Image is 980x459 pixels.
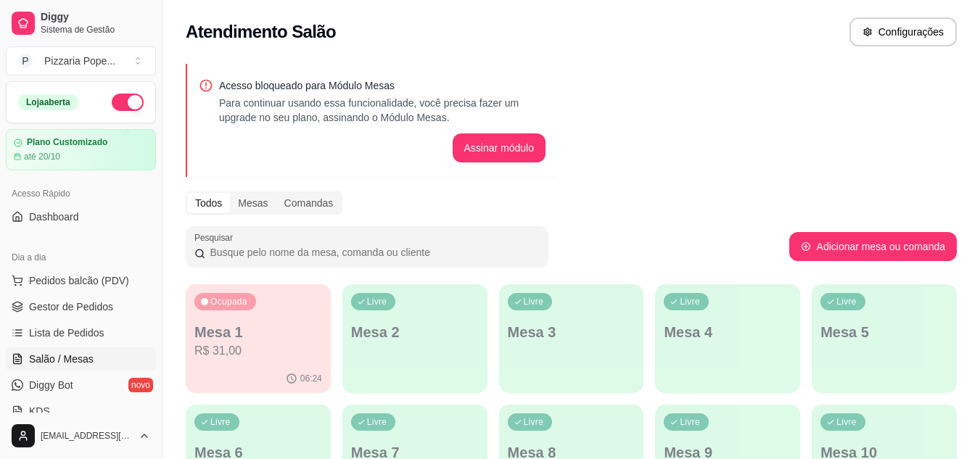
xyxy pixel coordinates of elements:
span: KDS [29,404,50,418]
button: LivreMesa 2 [342,284,487,393]
p: Livre [210,416,231,428]
span: Sistema de Gestão [41,24,150,36]
article: até 20/10 [24,151,60,162]
span: Dashboard [29,210,79,224]
span: P [18,54,33,68]
div: Acesso Rápido [6,182,156,205]
div: Pizzaria Pope ... [44,54,115,68]
div: Mesas [230,193,276,213]
div: Comandas [276,193,342,213]
p: Mesa 5 [820,322,948,342]
a: Salão / Mesas [6,347,156,371]
p: Livre [680,296,700,307]
p: Livre [524,296,544,307]
div: Dia a dia [6,246,156,269]
span: Diggy Bot [29,378,73,392]
p: R$ 31,00 [194,342,322,360]
p: Livre [367,296,387,307]
button: Alterar Status [112,94,144,111]
p: Livre [836,416,857,428]
a: Lista de Pedidos [6,321,156,344]
p: Livre [367,416,387,428]
button: LivreMesa 3 [499,284,644,393]
h2: Atendimento Salão [186,20,336,44]
p: Livre [680,416,700,428]
article: Plano Customizado [27,137,107,148]
button: LivreMesa 4 [655,284,800,393]
button: [EMAIL_ADDRESS][DOMAIN_NAME] [6,418,156,453]
a: Gestor de Pedidos [6,295,156,318]
p: Ocupada [210,296,247,307]
button: LivreMesa 5 [812,284,957,393]
p: Livre [524,416,544,428]
button: Select a team [6,46,156,75]
p: Mesa 1 [194,322,322,342]
button: Configurações [849,17,957,46]
span: Gestor de Pedidos [29,299,113,314]
p: Mesa 2 [351,322,479,342]
button: Adicionar mesa ou comanda [789,232,957,261]
a: DiggySistema de Gestão [6,6,156,41]
p: Acesso bloqueado para Módulo Mesas [219,78,545,93]
p: Mesa 3 [508,322,635,342]
button: OcupadaMesa 1R$ 31,0006:24 [186,284,331,393]
span: [EMAIL_ADDRESS][DOMAIN_NAME] [41,430,133,442]
button: Pedidos balcão (PDV) [6,269,156,292]
p: 06:24 [300,373,322,384]
a: Dashboard [6,205,156,228]
a: KDS [6,400,156,423]
div: Loja aberta [18,94,78,110]
span: Pedidos balcão (PDV) [29,273,129,288]
span: Salão / Mesas [29,352,94,366]
a: Diggy Botnovo [6,373,156,397]
input: Pesquisar [205,245,540,260]
span: Diggy [41,11,150,24]
a: Plano Customizadoaté 20/10 [6,129,156,170]
p: Livre [836,296,857,307]
button: Assinar módulo [453,133,546,162]
div: Todos [187,193,230,213]
label: Pesquisar [194,231,238,244]
p: Mesa 4 [664,322,791,342]
p: Para continuar usando essa funcionalidade, você precisa fazer um upgrade no seu plano, assinando ... [219,96,545,125]
span: Lista de Pedidos [29,326,104,340]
